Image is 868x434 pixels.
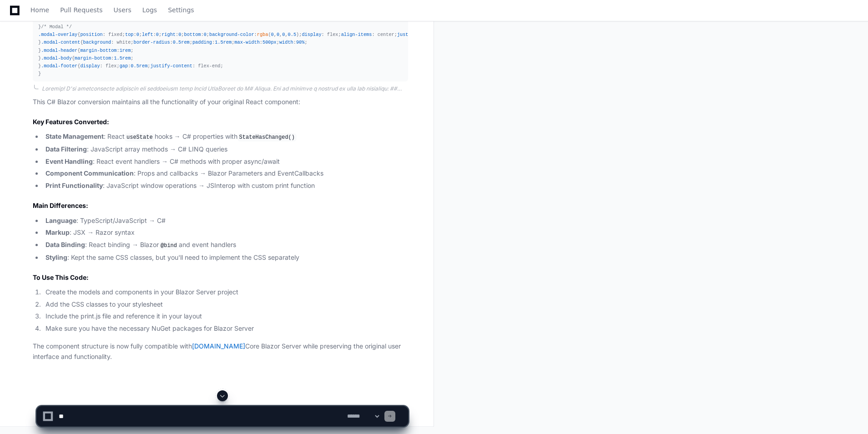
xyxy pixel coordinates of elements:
[397,32,439,37] span: justify-content
[45,157,93,165] strong: Event Handling
[156,32,159,37] span: 0
[45,217,76,224] strong: Language
[42,85,408,92] div: Loremip! D'si ametconsecte adipiscin eli seddoeiusm temp Incid UtlaBoreet do M# Aliqua. Eni ad mi...
[279,40,293,45] span: width
[80,48,116,53] span: margin-bottom
[43,252,408,263] li: : Kept the same CSS classes, but you'll need to implement the CSS separately
[341,32,372,37] span: align-items
[43,144,408,155] li: : JavaScript array methods → C# LINQ queries
[302,32,321,37] span: display
[142,7,157,13] span: Logs
[114,7,131,13] span: Users
[83,40,111,45] span: background
[192,40,212,45] span: padding
[80,32,102,37] span: position
[159,242,179,250] code: @bind
[257,32,268,37] span: rgba
[184,32,201,37] span: bottom
[30,7,49,13] span: Home
[168,7,194,13] span: Settings
[41,24,72,30] span: /* Modal */
[33,201,408,210] h2: Main Differences:
[43,323,408,334] li: Make sure you have the necessary NuGet packages for Blazor Server
[209,32,254,37] span: background-color
[33,341,408,362] p: The component structure is now fully compatible with Core Blazor Server while preserving the orig...
[142,32,153,37] span: left
[125,32,133,37] span: top
[33,117,408,126] h2: Key Features Converted:
[120,63,128,69] span: gap
[204,32,207,37] span: 0
[38,32,77,37] span: .modal-overlay
[43,168,408,179] li: : Props and callbacks → Blazor Parameters and EventCallbacks
[43,311,408,322] li: Include the print.js file and reference it in your layout
[114,56,131,61] span: 1.5rem
[288,32,296,37] span: 0.5
[33,97,408,107] p: This C# Blazor conversion maintains all the functionality of your original React component:
[75,56,111,61] span: margin-bottom
[45,228,70,236] strong: Markup
[45,241,85,248] strong: Data Binding
[150,63,192,69] span: justify-content
[43,227,408,238] li: : JSX → Razor syntax
[45,132,104,140] strong: State Management
[43,156,408,167] li: : React event handlers → C# methods with proper async/await
[41,63,77,69] span: .modal-footer
[43,181,408,191] li: : JavaScript window operations → JSInterop with custom print function
[45,253,67,261] strong: Styling
[43,287,408,298] li: Create the models and components in your Blazor Server project
[237,133,297,141] code: StateHasChanged()
[296,40,304,45] span: 90%
[41,48,77,53] span: .modal-header
[43,299,408,310] li: Add the CSS classes to your stylesheet
[262,40,277,45] span: 500px
[282,32,285,37] span: 0
[136,32,139,37] span: 0
[161,32,176,37] span: right
[131,63,147,69] span: 0.5rem
[125,133,155,141] code: useState
[173,40,190,45] span: 0.5rem
[277,32,279,37] span: 0
[120,48,131,53] span: 1rem
[43,131,408,142] li: : React hooks → C# properties with
[41,40,80,45] span: .modal-content
[134,40,170,45] span: border-radius
[234,40,259,45] span: max-width
[178,32,181,37] span: 0
[192,342,245,350] a: [DOMAIN_NAME]
[45,182,103,189] strong: Print Functionality
[45,169,134,177] strong: Component Communication
[45,145,87,153] strong: Data Filtering
[43,240,408,251] li: : React binding → Blazor and event handlers
[60,7,102,13] span: Pull Requests
[43,216,408,226] li: : TypeScript/JavaScript → C#
[271,32,274,37] span: 0
[80,63,100,69] span: display
[41,56,72,61] span: .modal-body
[33,273,408,282] h2: To Use This Code:
[215,40,232,45] span: 1.5rem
